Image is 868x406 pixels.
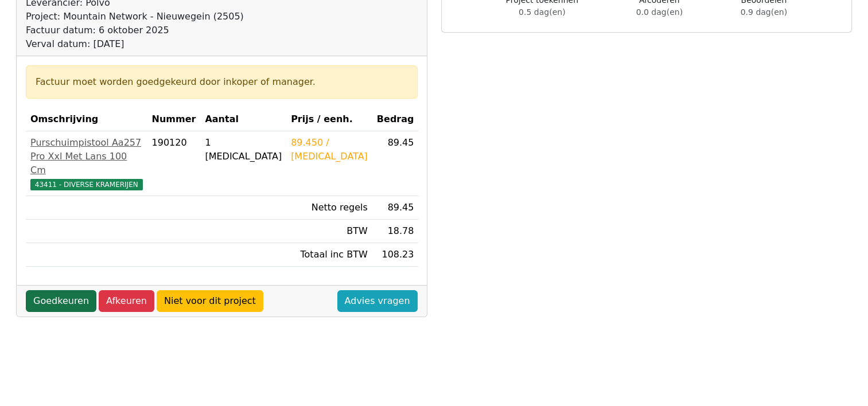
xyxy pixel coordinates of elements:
[205,136,282,163] div: 1 [MEDICAL_DATA]
[291,136,368,163] div: 89.450 / [MEDICAL_DATA]
[286,196,372,220] td: Netto regels
[26,37,244,51] div: Verval datum: [DATE]
[26,24,244,37] div: Factuur datum: 6 oktober 2025
[372,220,419,243] td: 18.78
[157,290,263,312] a: Niet voor dit project
[286,108,372,131] th: Prijs / eenh.
[372,196,419,220] td: 89.45
[636,7,683,17] span: 0.0 dag(en)
[741,7,787,17] span: 0.9 dag(en)
[26,10,244,24] div: Project: Mountain Network - Nieuwegein (2505)
[147,131,201,196] td: 190120
[30,136,143,191] a: Purschuimpistool Aa257 Pro Xxl Met Lans 100 Cm43411 - DIVERSE KRAMERIJEN
[99,290,154,312] a: Afkeuren
[30,136,143,177] div: Purschuimpistool Aa257 Pro Xxl Met Lans 100 Cm
[519,7,565,17] span: 0.5 dag(en)
[337,290,418,312] a: Advies vragen
[372,108,419,131] th: Bedrag
[30,179,143,190] span: 43411 - DIVERSE KRAMERIJEN
[36,75,408,89] div: Factuur moet worden goedgekeurd door inkoper of manager.
[372,131,419,196] td: 89.45
[286,220,372,243] td: BTW
[26,290,96,312] a: Goedkeuren
[286,243,372,267] td: Totaal inc BTW
[372,243,419,267] td: 108.23
[200,108,286,131] th: Aantal
[26,108,147,131] th: Omschrijving
[147,108,201,131] th: Nummer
